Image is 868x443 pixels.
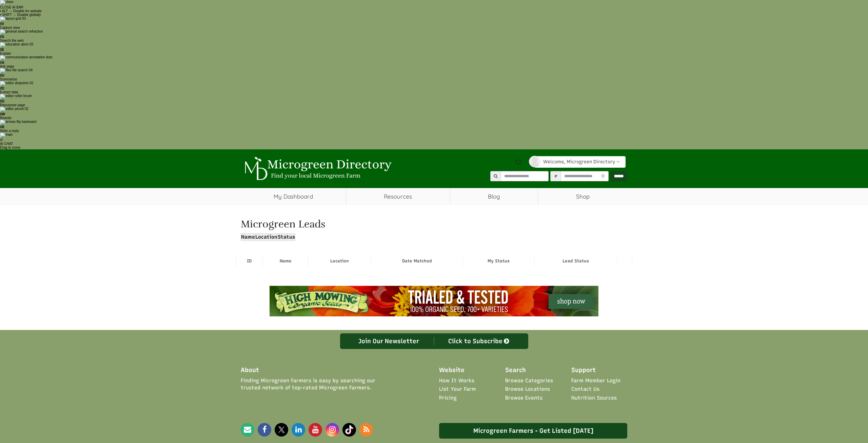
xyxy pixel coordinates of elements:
[342,423,356,437] img: Microgreen Directory Tiktok
[439,377,474,384] a: How It Works
[241,188,346,205] a: My Dashboard
[308,255,371,267] th: Location
[450,188,538,205] a: Blog
[439,423,627,439] a: Microgreen Farmers - Get Listed [DATE]
[241,377,396,392] span: Finding Microgreen Farmers is easy by searching our trusted network of top-rated Microgreen Farmers.
[439,366,465,375] span: Website
[439,394,457,402] a: Pricing
[371,255,463,267] th: Date Matched
[571,386,599,393] a: Contact Us
[505,366,526,375] span: Search
[340,333,528,349] a: Join Our Newsletter Click to Subscribe
[344,337,434,345] div: Join Our Newsletter
[505,394,542,402] a: Browse Events
[599,174,606,179] i: Use Current Location
[241,219,627,230] h2: Microgreen Leads
[571,366,596,375] span: Support
[346,188,450,205] a: Resources
[529,156,540,167] img: profile profile holder
[534,255,617,267] th: Lead Status
[439,386,476,393] a: List Your Farm
[241,366,259,375] span: About
[236,255,263,267] th: ID
[270,286,598,316] img: High
[275,423,288,437] img: Microgreen Directory X
[434,337,525,345] div: Click to Subscribe
[241,234,255,241] th: Name
[505,377,553,384] a: Browse Categories
[534,156,626,168] a: Welcome, Microgreen Directory
[241,157,393,181] img: Microgreen Directory
[255,234,278,241] th: Location
[263,255,308,267] th: Name
[278,234,295,241] th: Status
[505,386,550,393] a: Browse Locations
[571,377,620,384] a: Farm Member Login
[463,255,534,267] th: My Status
[571,394,617,402] a: Nutrition Sources
[538,188,627,205] a: Shop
